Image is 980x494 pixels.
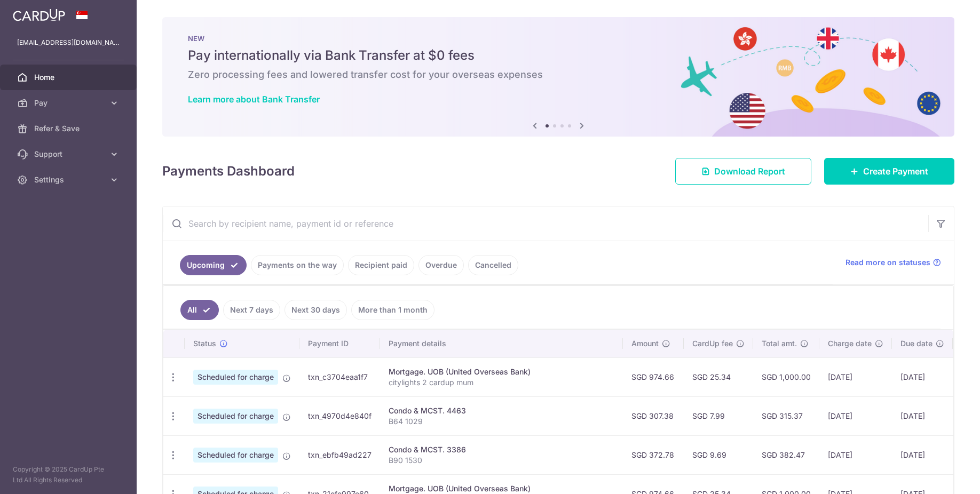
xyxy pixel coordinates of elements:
span: Total amt. [762,338,797,349]
td: [DATE] [892,357,953,396]
a: Cancelled [468,255,518,275]
td: txn_ebfb49ad227 [299,435,380,474]
th: Payment details [380,330,623,357]
td: [DATE] [819,357,892,396]
td: SGD 1,000.00 [753,357,819,396]
span: Scheduled for charge [193,409,278,424]
span: Charge date [828,338,872,349]
span: Create Payment [863,165,928,178]
td: txn_c3704eaa1f7 [299,357,380,396]
span: Scheduled for charge [193,370,278,385]
a: Download Report [675,158,811,185]
span: Status [193,338,216,349]
div: Mortgage. UOB (United Overseas Bank) [389,366,614,377]
td: [DATE] [819,396,892,435]
span: Support [34,149,105,160]
td: [DATE] [892,396,953,435]
span: Scheduled for charge [193,448,278,463]
td: [DATE] [819,435,892,474]
h5: Pay internationally via Bank Transfer at $0 fees [188,47,929,64]
a: Recipient paid [348,255,414,275]
a: All [180,300,219,320]
input: Search by recipient name, payment id or reference [163,206,928,241]
td: SGD 382.47 [753,435,819,474]
td: SGD 372.78 [623,435,684,474]
span: Amount [631,338,659,349]
span: CardUp fee [692,338,733,349]
td: SGD 974.66 [623,357,684,396]
span: Home [34,72,105,83]
p: NEW [188,34,929,43]
a: Next 7 days [223,300,280,320]
a: More than 1 month [351,300,434,320]
div: Condo & MCST. 3386 [389,444,614,455]
th: Payment ID [299,330,380,357]
td: SGD 315.37 [753,396,819,435]
a: Create Payment [824,158,954,185]
a: Payments on the way [251,255,344,275]
td: txn_4970d4e840f [299,396,380,435]
img: CardUp [13,9,65,21]
a: Next 30 days [284,300,347,320]
span: Settings [34,174,105,185]
td: SGD 9.69 [684,435,753,474]
td: SGD 307.38 [623,396,684,435]
div: Mortgage. UOB (United Overseas Bank) [389,483,614,494]
td: SGD 25.34 [684,357,753,396]
div: Condo & MCST. 4463 [389,405,614,416]
td: SGD 7.99 [684,396,753,435]
td: [DATE] [892,435,953,474]
span: Pay [34,98,105,108]
span: Due date [900,338,932,349]
img: Bank transfer banner [162,17,954,137]
span: Download Report [714,165,785,178]
a: Read more on statuses [845,257,941,268]
p: citylights 2 cardup mum [389,377,614,388]
a: Learn more about Bank Transfer [188,94,320,105]
h4: Payments Dashboard [162,162,295,181]
a: Upcoming [180,255,247,275]
p: B64 1029 [389,416,614,427]
h6: Zero processing fees and lowered transfer cost for your overseas expenses [188,68,929,81]
a: Overdue [418,255,464,275]
span: Read more on statuses [845,257,930,268]
p: [EMAIL_ADDRESS][DOMAIN_NAME] [17,37,120,48]
span: Refer & Save [34,123,105,134]
p: B90 1530 [389,455,614,466]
